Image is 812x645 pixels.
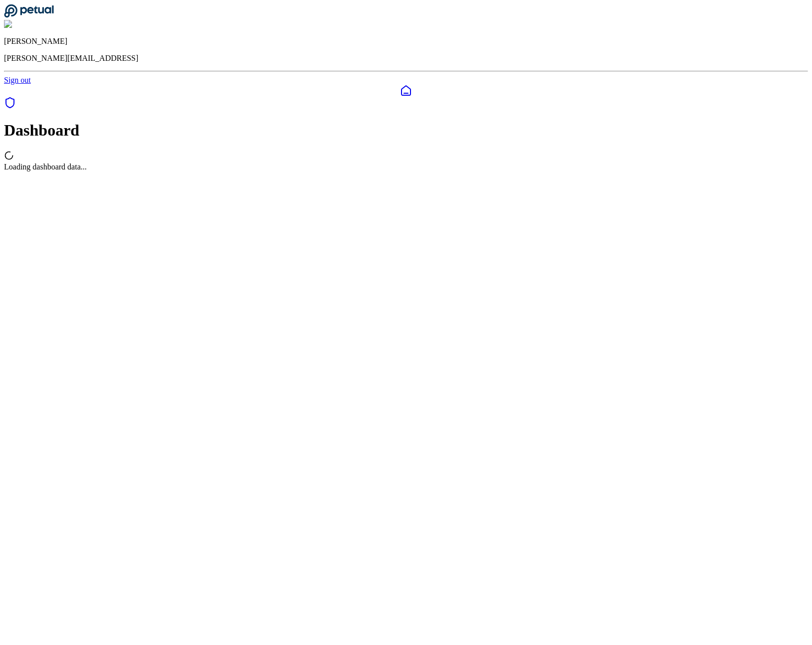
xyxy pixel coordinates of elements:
p: [PERSON_NAME][EMAIL_ADDRESS] [4,54,808,63]
img: James Lee [4,20,45,29]
div: Loading dashboard data... [4,162,808,171]
a: Sign out [4,76,31,84]
h1: Dashboard [4,121,808,140]
a: Dashboard [4,85,808,97]
p: [PERSON_NAME] [4,37,808,46]
a: SOC 1 Reports [4,102,16,110]
a: Go to Dashboard [4,11,54,19]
